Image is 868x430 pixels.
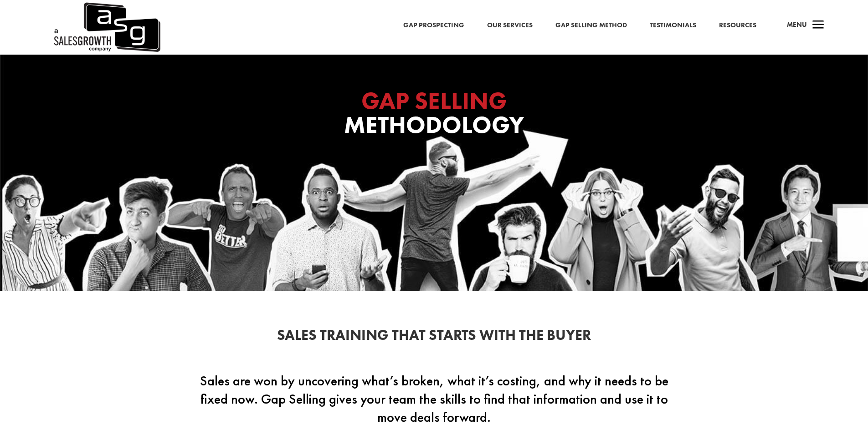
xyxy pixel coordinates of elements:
[188,328,680,347] h2: Sales Training That Starts With the Buyer
[361,85,507,116] span: GAP SELLING
[650,20,696,31] a: Testimonials
[809,16,827,35] span: a
[252,89,616,142] h1: Methodology
[719,20,756,31] a: Resources
[403,20,464,31] a: Gap Prospecting
[787,20,807,29] span: Menu
[555,20,627,31] a: Gap Selling Method
[487,20,533,31] a: Our Services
